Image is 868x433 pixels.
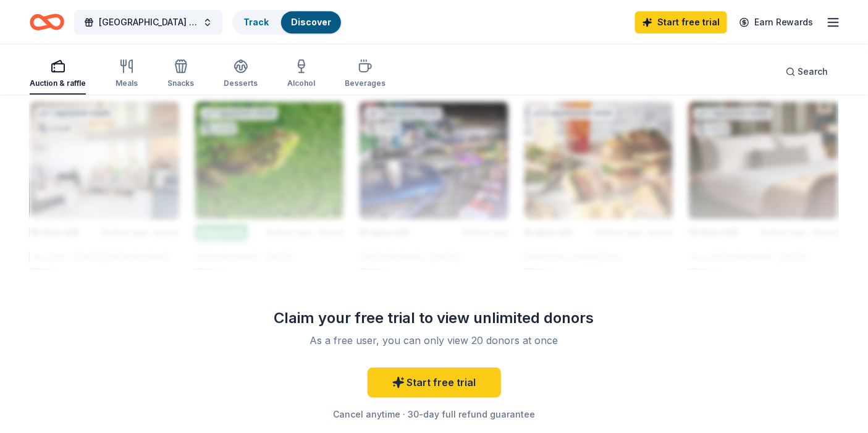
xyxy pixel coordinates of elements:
span: Search [798,64,828,79]
div: Cancel anytime · 30-day full refund guarantee [256,407,612,422]
a: Discover [291,17,331,27]
button: Auction & raffle [30,54,86,95]
button: Search [776,59,838,84]
div: Claim your free trial to view unlimited donors [256,308,612,328]
button: Desserts [224,54,258,95]
a: Start free trial [635,11,727,33]
a: Start free trial [368,368,501,397]
div: Auction & raffle [30,78,86,88]
a: Track [243,17,269,27]
button: Alcohol [287,54,315,95]
button: Beverages [345,54,386,95]
div: Beverages [345,78,386,88]
button: Snacks [167,54,194,95]
div: As a free user, you can only view 20 donors at once [271,333,597,348]
div: Snacks [167,78,194,88]
button: TrackDiscover [232,10,342,35]
span: [GEOGRAPHIC_DATA] Fall Festival [99,15,198,30]
div: Meals [116,78,138,88]
a: Earn Rewards [732,11,821,33]
button: Meals [116,54,138,95]
div: Alcohol [287,78,315,88]
div: Desserts [224,78,258,88]
button: [GEOGRAPHIC_DATA] Fall Festival [74,10,222,35]
a: Home [30,7,64,36]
